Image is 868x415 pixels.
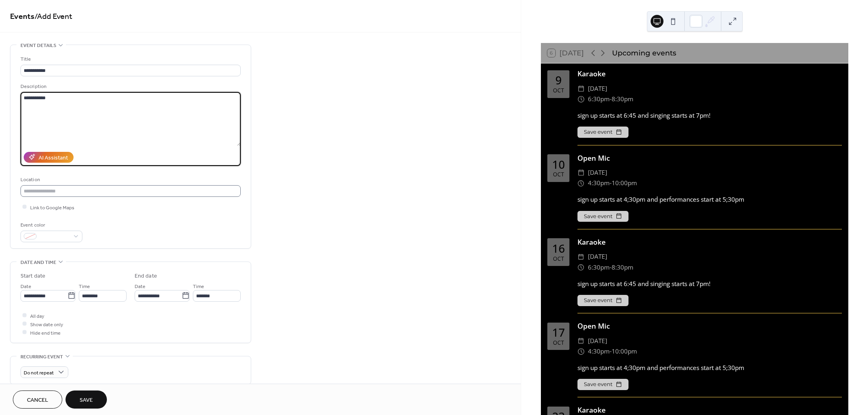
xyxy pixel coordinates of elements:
span: Show date only [30,320,63,329]
button: AI Assistant [24,152,74,163]
span: - [610,262,612,273]
span: [DATE] [588,168,607,178]
div: sign up starts at 6:45 and singing starts at 7pm! [577,111,842,120]
div: Start date [20,272,45,280]
div: ​ [577,346,585,357]
span: 6:30pm [588,262,610,273]
div: Open Mic [577,321,842,331]
div: ​ [577,84,585,94]
div: Open Mic [577,153,842,163]
span: Date and time [20,258,56,267]
span: - [610,178,612,188]
div: Location [20,176,239,184]
div: ​ [577,251,585,262]
div: Upcoming events [612,48,676,58]
span: [DATE] [588,336,607,346]
button: Save event [577,211,628,222]
div: End date [135,272,157,280]
div: Description [20,82,239,91]
div: ​ [577,262,585,273]
button: Save event [577,295,628,306]
span: Time [79,282,90,290]
div: sign up starts at 6:45 and singing starts at 7pm! [577,279,842,288]
div: Oct [553,256,564,262]
div: Oct [553,172,564,177]
span: - [610,94,612,104]
button: Save event [577,379,628,390]
span: 6:30pm [588,94,610,104]
div: sign up starts at 4;30pm and performances start at 5;30pm [577,195,842,204]
div: 9 [555,75,562,86]
div: Karaoke [577,405,842,415]
div: sign up starts at 4;30pm and performances start at 5;30pm [577,363,842,372]
span: Hide end time [30,329,61,337]
span: 4:30pm [588,178,610,188]
button: Save [66,390,107,409]
div: 10 [552,159,565,170]
span: [DATE] [588,251,607,262]
div: Title [20,55,239,63]
div: 16 [552,243,565,254]
div: Oct [553,340,564,345]
span: Cancel [27,396,48,405]
span: Recurring event [20,353,63,361]
div: ​ [577,178,585,188]
div: ​ [577,336,585,346]
span: All day [30,312,44,320]
span: 4:30pm [588,346,610,357]
span: - [610,346,612,357]
div: ​ [577,94,585,104]
span: [DATE] [588,84,607,94]
div: AI Assistant [39,153,68,162]
span: Link to Google Maps [30,203,74,212]
span: 10:00pm [612,346,637,357]
div: Oct [553,88,564,93]
a: Events [10,9,35,25]
span: Date [20,282,31,290]
span: 8:30pm [612,94,633,104]
span: Event details [20,41,56,50]
div: Event color [20,221,81,229]
span: 10:00pm [612,178,637,188]
span: Date [135,282,145,290]
span: 8:30pm [612,262,633,273]
div: Karaoke [577,237,842,247]
span: / Add Event [35,9,72,25]
span: Do not repeat [24,368,54,377]
span: Save [80,396,93,405]
span: Time [193,282,204,290]
div: Karaoke [577,68,842,79]
button: Cancel [13,390,62,409]
button: Save event [577,127,628,138]
div: ​ [577,168,585,178]
div: 17 [552,327,565,338]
